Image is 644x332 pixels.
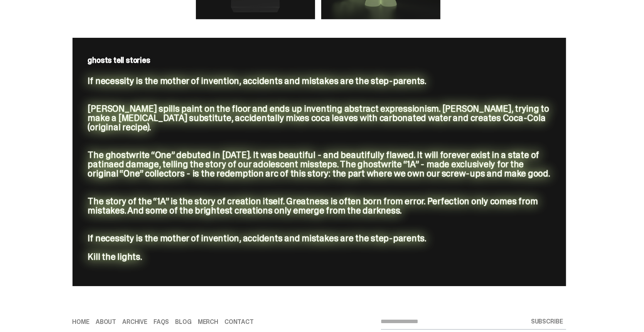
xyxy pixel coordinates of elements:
a: Archive [122,319,147,325]
a: FAQs [153,319,169,325]
span: [PERSON_NAME] spills paint on the floor and ends up inventing abstract expressionism. [PERSON_NAM... [88,103,550,133]
a: Merch [198,319,218,325]
span: Kill the lights. [88,251,142,263]
span: If necessity is the mother of invention, accidents and mistakes are the step-parents. [88,232,427,244]
span: The ghostwrite “One” debuted in [DATE]. It was beautiful - and beautifully flawed. It will foreve... [88,149,550,179]
button: SUBSCRIBE [528,314,566,329]
a: Home [72,319,89,325]
span: If necessity is the mother of invention, accidents and mistakes are the step-parents. [88,75,427,87]
p: ghosts tell stories [88,56,551,64]
a: Contact [224,319,254,325]
a: About [96,319,116,325]
a: Blog [175,319,191,325]
span: The story of the “1A” is the story of creation itself. Greatness is often born from error. Perfec... [88,195,538,216]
